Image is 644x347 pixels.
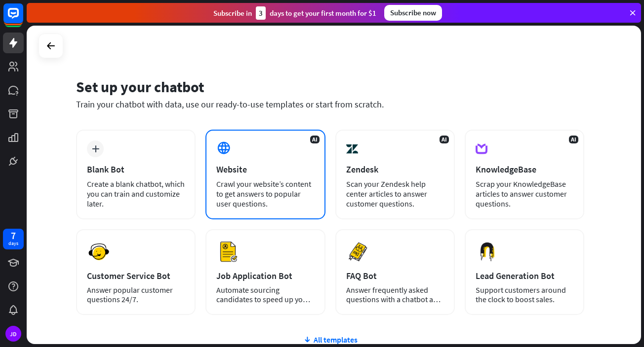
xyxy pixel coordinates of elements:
[216,285,314,304] div: Automate sourcing candidates to speed up your hiring process.
[216,179,314,208] div: Crawl your website’s content to get answers to popular user questions.
[8,240,18,247] div: days
[76,335,584,345] div: All templates
[310,136,320,143] span: AI
[216,270,314,281] div: Job Application Bot
[87,270,185,281] div: Customer Service Bot
[569,136,578,143] span: AI
[346,164,444,175] div: Zendesk
[346,179,444,208] div: Scan your Zendesk help center articles to answer customer questions.
[76,77,584,96] div: Set up your chatbot
[87,285,185,304] div: Answer popular customer questions 24/7.
[3,229,24,249] a: 7 days
[87,164,185,175] div: Blank Bot
[213,6,376,20] div: Subscribe in days to get your first month for $1
[76,99,584,110] div: Train your chatbot with data, use our ready-to-use templates or start from scratch.
[346,285,444,304] div: Answer frequently asked questions with a chatbot and save your time.
[216,164,314,175] div: Website
[476,270,573,281] div: Lead Generation Bot
[11,231,16,240] div: 7
[476,285,573,304] div: Support customers around the clock to boost sales.
[476,164,573,175] div: KnowledgeBase
[8,4,38,34] button: Open LiveChat chat widget
[384,5,442,21] div: Subscribe now
[256,6,266,20] div: 3
[440,136,449,143] span: AI
[346,270,444,281] div: FAQ Bot
[5,326,21,342] div: JD
[87,179,185,208] div: Create a blank chatbot, which you can train and customize later.
[476,179,573,208] div: Scrap your KnowledgeBase articles to answer customer questions.
[92,145,99,152] i: plus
